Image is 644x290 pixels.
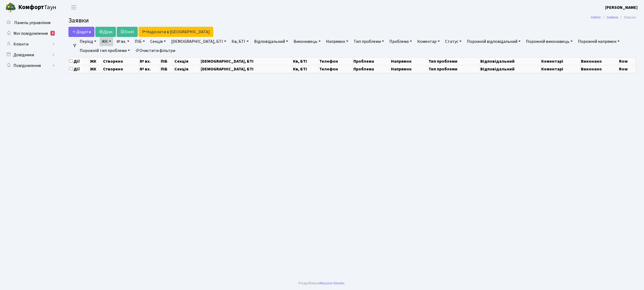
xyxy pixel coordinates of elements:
[114,37,131,46] a: № вх.
[591,14,601,20] a: Admin
[319,57,353,65] th: Телефон
[443,37,464,46] a: Статус
[583,12,644,23] nav: breadcrumb
[319,65,353,73] th: Телефон
[299,280,345,286] div: Розроблено .
[428,57,480,65] th: Тип проблеми
[229,37,251,46] a: Кв, БТІ
[353,57,390,65] th: Проблема
[541,65,580,73] th: Коментарі
[480,57,541,65] th: Відповідальний
[352,37,386,46] a: Тип проблеми
[3,50,56,60] a: Довідники
[619,65,636,73] th: Row
[68,16,89,25] span: Заявки
[139,57,160,65] th: № вх.
[390,57,428,65] th: Напрямок
[100,37,113,46] a: ЖК
[390,65,428,73] th: Напрямок
[605,5,638,10] b: [PERSON_NAME]
[69,57,89,65] th: Дії
[200,65,292,73] th: [DEMOGRAPHIC_DATA], БТІ
[320,280,345,286] a: Massive Kinetic
[95,27,116,37] a: Друк
[291,37,323,46] a: Виконавець
[13,31,48,36] span: Мої повідомлення
[3,28,56,39] a: Мої повідомлення1
[480,65,541,73] th: Відповідальний
[78,37,98,46] a: Період
[415,37,442,46] a: Коментар
[103,65,139,73] th: Створено
[465,37,523,46] a: Порожній відповідальний
[5,2,16,13] img: logo.png
[324,37,350,46] a: Напрямок
[353,65,390,73] th: Проблема
[169,37,228,46] a: [DEMOGRAPHIC_DATA], БТІ
[541,57,580,65] th: Коментарі
[387,37,414,46] a: Проблема
[117,27,138,37] a: Excel
[72,29,91,35] span: Додати
[78,46,132,55] a: Порожній тип проблеми
[252,37,290,46] a: Відповідальний
[618,14,636,20] li: Список
[619,57,636,65] th: Row
[138,27,213,37] a: Надіслати в [GEOGRAPHIC_DATA]
[69,65,89,73] th: Дії
[606,14,618,20] a: Заявки
[160,65,174,73] th: ПІБ
[68,27,94,37] a: Додати
[67,3,80,12] button: Переключити навігацію
[89,65,102,73] th: ЖК
[580,57,619,65] th: Виконано
[3,17,56,28] a: Панель управління
[174,65,200,73] th: Секція
[18,3,56,12] span: Таун
[14,20,50,26] span: Панель управління
[292,57,319,65] th: Кв, БТІ
[18,3,44,12] b: Комфорт
[103,57,139,65] th: Створено
[139,65,160,73] th: № вх.
[524,37,575,46] a: Порожній виконавець
[580,65,619,73] th: Виконано
[3,60,56,71] a: Повідомлення
[200,57,292,65] th: [DEMOGRAPHIC_DATA], БТІ
[174,57,200,65] th: Секція
[428,65,480,73] th: Тип проблеми
[133,37,147,46] a: ПІБ
[133,46,177,55] a: Очистити фільтри
[89,57,102,65] th: ЖК
[3,39,56,50] a: Клієнти
[160,57,174,65] th: ПІБ
[50,31,55,36] div: 1
[576,37,622,46] a: Порожній напрямок
[292,65,319,73] th: Кв, БТІ
[605,4,638,11] a: [PERSON_NAME]
[148,37,168,46] a: Секція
